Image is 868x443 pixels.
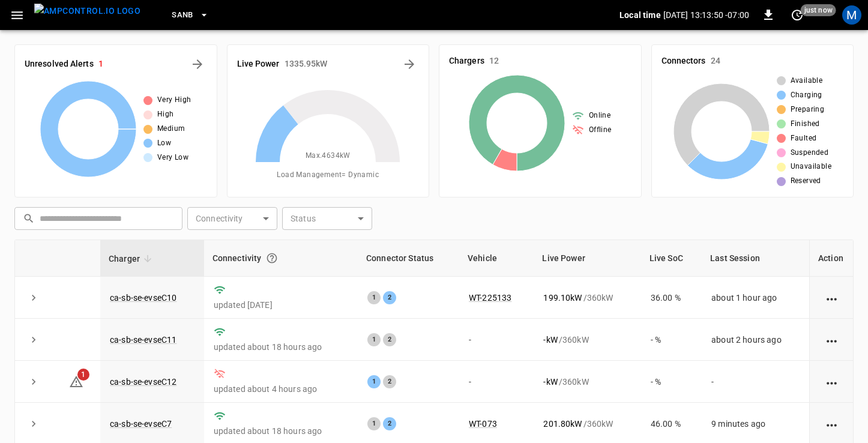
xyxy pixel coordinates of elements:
[367,291,381,304] div: 1
[788,5,807,25] button: set refresh interval
[641,361,702,403] td: - %
[212,247,349,269] div: Connectivity
[791,161,831,173] span: Unavailable
[791,118,820,130] span: Finished
[543,292,582,304] p: 199.10 kW
[791,104,825,116] span: Preparing
[157,137,171,149] span: Low
[167,4,214,27] button: SanB
[157,94,191,106] span: Very High
[543,376,557,388] p: - kW
[619,9,661,21] p: Local time
[543,418,582,430] p: 201.80 kW
[663,9,749,21] p: [DATE] 13:13:50 -07:00
[367,375,381,388] div: 1
[534,240,640,277] th: Live Power
[110,419,172,429] a: ca-sb-se-evseC7
[543,376,631,388] div: / 360 kW
[711,55,720,68] h6: 24
[824,418,839,430] div: action cell options
[25,373,43,391] button: expand row
[791,89,822,101] span: Charging
[69,376,83,386] a: 1
[543,418,631,430] div: / 360 kW
[109,252,155,266] span: Charger
[214,341,348,353] p: updated about 18 hours ago
[809,240,853,277] th: Action
[367,417,381,430] div: 1
[25,415,43,433] button: expand row
[459,361,534,403] td: -
[489,55,499,68] h6: 12
[702,277,809,319] td: about 1 hour ago
[25,289,43,307] button: expand row
[383,417,396,430] div: 2
[842,5,861,25] div: profile-icon
[237,58,280,71] h6: Live Power
[285,58,328,71] h6: 1335.95 kW
[400,55,419,74] button: Energy Overview
[791,175,821,187] span: Reserved
[824,334,839,346] div: action cell options
[110,335,176,345] a: ca-sb-se-evseC11
[98,58,103,71] h6: 1
[641,319,702,361] td: - %
[702,361,809,403] td: -
[157,152,188,164] span: Very Low
[277,169,379,181] span: Load Management = Dynamic
[824,292,839,304] div: action cell options
[188,55,207,74] button: All Alerts
[25,331,43,349] button: expand row
[791,75,823,87] span: Available
[383,375,396,388] div: 2
[358,240,459,277] th: Connector Status
[110,293,176,303] a: ca-sb-se-evseC10
[77,369,89,381] span: 1
[261,247,283,269] button: Connection between the charger and our software.
[383,333,396,346] div: 2
[543,334,557,346] p: - kW
[172,8,193,22] span: SanB
[543,334,631,346] div: / 360 kW
[791,133,817,145] span: Faulted
[469,293,511,303] a: WT-225133
[214,383,348,395] p: updated about 4 hours ago
[459,319,534,361] td: -
[662,55,706,68] h6: Connectors
[25,58,94,71] h6: Unresolved Alerts
[367,333,381,346] div: 1
[641,277,702,319] td: 36.00 %
[157,109,174,121] span: High
[589,110,610,122] span: Online
[801,4,836,16] span: just now
[34,4,140,19] img: ampcontrol.io logo
[383,291,396,304] div: 2
[791,147,829,159] span: Suspended
[702,240,809,277] th: Last Session
[469,419,497,429] a: WT-073
[449,55,484,68] h6: Chargers
[543,292,631,304] div: / 360 kW
[641,240,702,277] th: Live SoC
[157,123,185,135] span: Medium
[459,240,534,277] th: Vehicle
[824,376,839,388] div: action cell options
[306,150,351,162] span: Max. 4634 kW
[702,319,809,361] td: about 2 hours ago
[110,377,176,387] a: ca-sb-se-evseC12
[214,425,348,437] p: updated about 18 hours ago
[589,124,612,136] span: Offline
[214,299,348,311] p: updated [DATE]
